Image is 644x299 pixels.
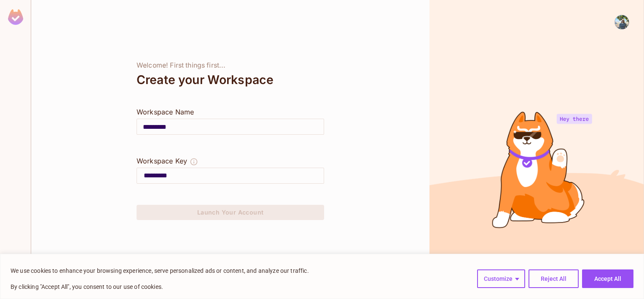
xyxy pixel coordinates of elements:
[8,9,23,25] img: SReyMgAAAABJRU5ErkJggg==
[615,15,629,29] img: Алина Щербина
[11,282,309,292] p: By clicking "Accept All", you consent to our use of cookies.
[11,266,309,276] p: We use cookies to enhance your browsing experience, serve personalized ads or content, and analyz...
[137,107,324,117] div: Workspace Name
[137,70,324,90] div: Create your Workspace
[137,61,324,70] div: Welcome! First things first...
[477,269,525,288] button: Customize
[137,205,324,220] button: Launch Your Account
[190,156,198,168] button: The Workspace Key is unique, and serves as the identifier of your workspace.
[582,269,633,288] button: Accept All
[137,156,187,166] div: Workspace Key
[529,269,579,288] button: Reject All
